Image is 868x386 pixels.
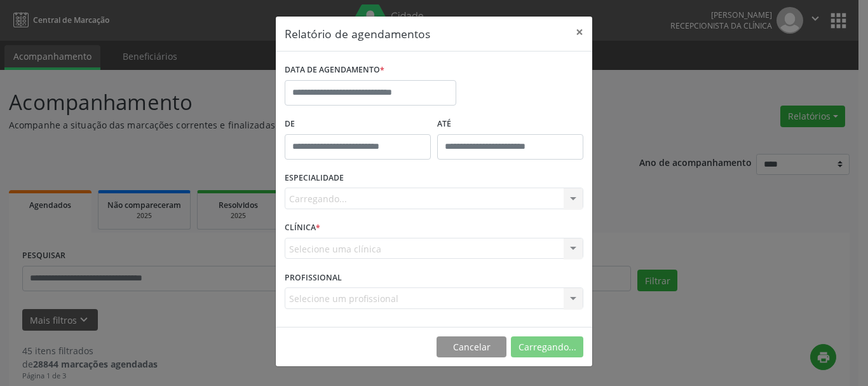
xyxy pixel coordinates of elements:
label: ESPECIALIDADE [285,169,344,188]
label: DATA DE AGENDAMENTO [285,60,384,80]
label: CLÍNICA [285,218,320,238]
button: Close [567,17,592,48]
label: ATÉ [437,114,583,134]
button: Carregando... [511,336,583,358]
label: PROFISSIONAL [285,268,342,287]
button: Cancelar [437,336,506,358]
h5: Relatório de agendamentos [285,25,430,42]
label: De [285,114,431,134]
